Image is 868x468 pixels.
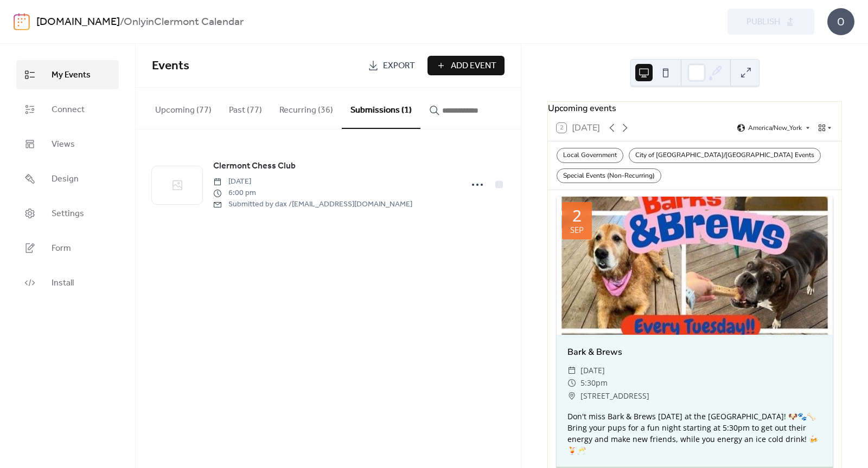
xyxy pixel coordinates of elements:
[567,364,576,377] div: ​
[557,346,833,359] div: Bark & Brews
[580,364,605,377] span: [DATE]
[152,54,189,78] span: Events
[342,88,420,129] button: Submissions (1)
[213,199,412,210] span: Submitted by dax / [EMAIL_ADDRESS][DOMAIN_NAME]
[220,88,271,128] button: Past (77)
[14,13,30,30] img: logo
[124,12,244,32] b: OnlyinClermont Calendar
[451,60,496,73] span: Add Event
[52,103,85,116] span: Connect
[557,148,623,163] div: Local Government
[146,88,220,128] button: Upcoming (77)
[557,411,833,456] div: Don't miss Bark & Brews [DATE] at the [GEOGRAPHIC_DATA]! 🐶🐾🦴 Bring your pups for a fun night star...
[213,176,412,187] span: [DATE]
[629,148,821,163] div: City of [GEOGRAPHIC_DATA]/[GEOGRAPHIC_DATA] Events
[16,129,119,159] a: Views
[827,8,854,35] div: O
[16,268,119,297] a: Install
[213,187,412,199] span: 6:00 pm
[548,102,841,115] div: Upcoming events
[570,226,584,234] div: Sep
[52,138,75,151] span: Views
[16,199,119,228] a: Settings
[213,160,296,173] span: Clermont Chess Club
[52,207,84,220] span: Settings
[748,125,802,131] span: America/New_York
[16,164,119,193] a: Design
[16,60,119,89] a: My Events
[271,88,342,128] button: Recurring (36)
[52,173,79,186] span: Design
[120,12,124,32] b: /
[36,12,120,32] a: [DOMAIN_NAME]
[213,159,296,173] a: Clermont Chess Club
[360,56,423,75] a: Export
[567,389,576,402] div: ​
[427,56,505,75] button: Add Event
[580,376,608,389] span: 5:30pm
[52,277,74,290] span: Install
[567,376,576,389] div: ​
[557,168,661,184] div: Special Events (Non-Recurring)
[16,233,119,263] a: Form
[383,60,415,73] span: Export
[52,69,91,82] span: My Events
[16,95,119,124] a: Connect
[52,242,71,255] span: Form
[572,207,582,224] div: 2
[580,389,649,402] span: [STREET_ADDRESS]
